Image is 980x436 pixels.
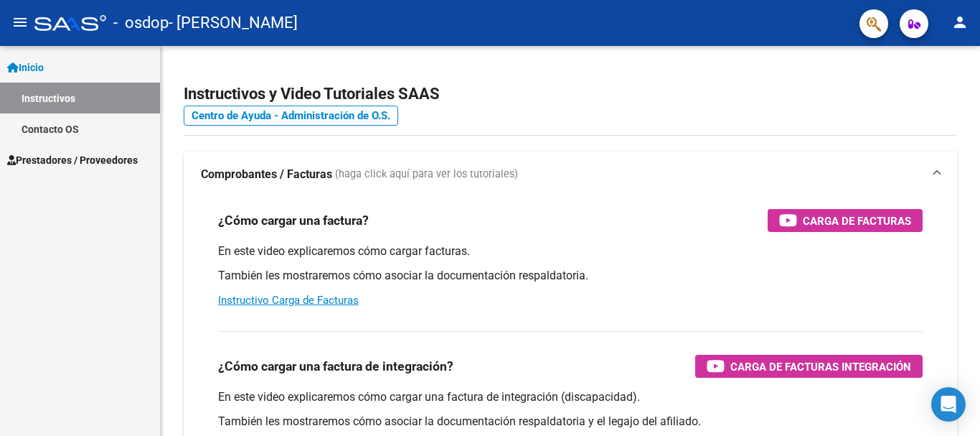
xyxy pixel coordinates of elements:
button: Carga de Facturas [768,209,923,232]
p: También les mostraremos cómo asociar la documentación respaldatoria. [218,268,923,284]
span: Carga de Facturas [803,212,911,230]
span: Prestadores / Proveedores [7,152,138,168]
button: Carga de Facturas Integración [695,355,923,378]
div: Open Intercom Messenger [931,387,966,422]
a: Instructivo Carga de Facturas [218,294,359,307]
span: - [PERSON_NAME] [169,7,298,39]
p: En este video explicaremos cómo cargar facturas. [218,243,923,259]
p: También les mostraremos cómo asociar la documentación respaldatoria y el legajo del afiliado. [218,414,923,430]
p: En este video explicaremos cómo cargar una factura de integración (discapacidad). [218,389,923,405]
h3: ¿Cómo cargar una factura de integración? [218,356,453,376]
span: - osdop [113,7,169,39]
mat-icon: menu [11,14,29,31]
span: (haga click aquí para ver los tutoriales) [335,167,518,182]
mat-expansion-panel-header: Comprobantes / Facturas (haga click aquí para ver los tutoriales) [184,152,957,198]
span: Carga de Facturas Integración [730,358,911,376]
h2: Instructivos y Video Tutoriales SAAS [184,80,957,108]
mat-icon: person [951,14,969,31]
strong: Comprobantes / Facturas [201,167,332,182]
a: Centro de Ayuda - Administración de O.S. [184,106,398,126]
span: Inicio [7,60,44,75]
h3: ¿Cómo cargar una factura? [218,210,369,231]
